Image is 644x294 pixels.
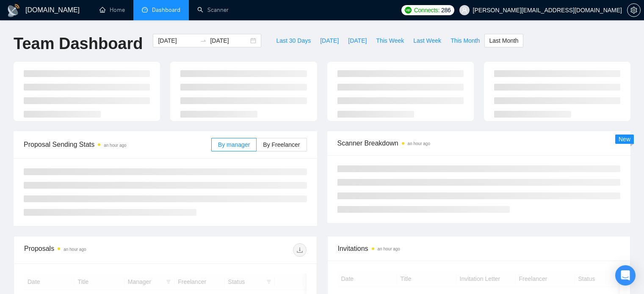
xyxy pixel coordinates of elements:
time: an hour ago [378,247,400,251]
span: user [462,7,467,13]
time: an hour ago [64,247,86,252]
button: Last 30 Days [271,34,315,47]
a: homeHome [100,6,125,14]
span: By manager [218,141,250,148]
button: Last Week [409,34,446,47]
span: [DATE] [320,36,339,45]
span: New [619,136,630,143]
button: [DATE] [343,34,371,47]
time: an hour ago [408,141,430,146]
span: Last 30 Days [276,36,311,45]
h1: Team Dashboard [14,34,143,54]
span: Dashboard [152,6,180,14]
span: [DATE] [348,36,367,45]
span: Last Month [489,36,518,45]
span: 286 [441,5,451,15]
span: to [200,37,207,44]
button: Last Month [484,34,523,47]
span: This Week [376,36,404,45]
span: Scanner Breakdown [337,138,621,148]
button: [DATE] [315,34,343,47]
span: Last Week [413,36,441,45]
button: This Month [446,34,484,47]
input: Start date [158,36,196,45]
button: This Week [371,34,409,47]
span: Proposal Sending Stats [24,139,211,150]
time: an hour ago [104,143,126,148]
span: Invitations [338,243,620,254]
a: searchScanner [197,6,229,14]
span: Connects: [414,5,439,15]
img: logo [7,4,20,17]
div: Proposals [24,243,165,257]
span: This Month [451,36,480,45]
button: setting [627,3,641,17]
input: End date [210,36,249,45]
span: dashboard [142,7,148,13]
span: By Freelancer [263,141,300,148]
a: setting [627,7,641,14]
span: swap-right [200,37,207,44]
img: upwork-logo.png [405,7,412,14]
div: Open Intercom Messenger [615,265,636,286]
